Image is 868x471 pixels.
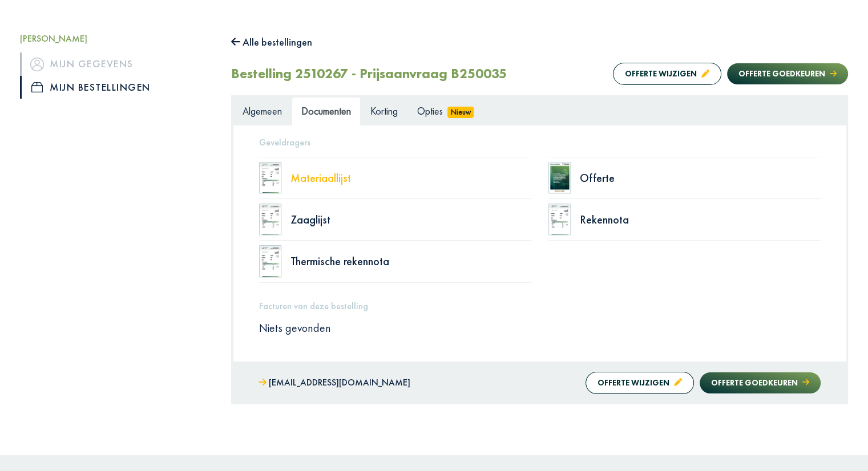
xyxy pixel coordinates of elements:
a: iconMijn bestellingen [20,76,214,99]
button: Offerte wijzigen [613,63,721,85]
img: doc [548,162,571,194]
span: Documenten [301,104,351,117]
span: Korting [370,104,398,117]
h2: Bestelling 2510267 - Prijsaanvraag B250035 [231,66,507,82]
img: icon [31,82,43,92]
div: Offerte [580,172,821,184]
div: Rekennota [580,214,821,225]
h5: Geveldragers [259,137,821,148]
div: Materiaallijst [290,172,531,184]
img: doc [259,245,282,277]
h5: Facturen van deze bestelling [259,301,821,311]
button: Offerte goedkeuren [700,372,821,393]
img: icon [30,58,44,71]
h5: [PERSON_NAME] [20,33,214,44]
a: iconMijn gegevens [20,52,214,75]
a: [EMAIL_ADDRESS][DOMAIN_NAME] [259,375,410,391]
span: Algemeen [243,104,282,117]
button: Alle bestellingen [231,33,312,51]
img: doc [259,204,282,235]
div: Zaaglijst [290,214,531,225]
button: Offerte goedkeuren [727,63,848,84]
button: Offerte wijzigen [586,372,694,394]
div: Thermische rekennota [290,255,531,267]
img: doc [548,204,571,235]
span: Opties [417,104,443,117]
div: Niets gevonden [251,320,829,335]
ul: Tabs [233,97,846,125]
span: Nieuw [447,107,474,118]
img: doc [259,162,282,194]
